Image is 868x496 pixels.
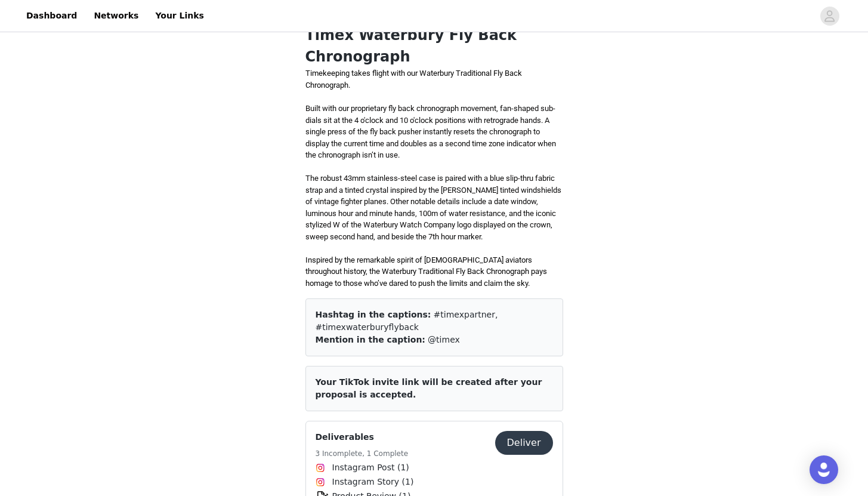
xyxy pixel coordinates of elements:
[332,476,414,488] span: Instagram Story (1)
[316,377,542,399] span: Your TikTok invite link will be created after your proposal is accepted.
[810,455,838,484] div: Open Intercom Messenger
[305,255,547,288] span: Inspired by the remarkable spirit of [DEMOGRAPHIC_DATA] aviators throughout history, the Waterbur...
[316,335,425,344] span: Mention in the caption:
[824,7,835,26] div: avatar
[316,431,409,443] h4: Deliverables
[305,69,522,90] span: Timekeeping takes flight with our Waterbury Traditional Fly Back Chronograph.
[428,335,460,344] span: @timex
[316,477,325,487] img: Instagram Icon
[316,448,409,459] h5: 3 Incomplete, 1 Complete
[316,463,325,473] img: Instagram Icon
[19,2,84,29] a: Dashboard
[87,2,146,29] a: Networks
[316,310,431,319] span: Hashtag in the captions:
[495,431,553,455] button: Deliver
[332,461,409,474] span: Instagram Post (1)
[305,174,561,241] span: The robust 43mm stainless-steel case is paired with a blue slip-thru fabric strap and a tinted cr...
[305,24,563,67] h1: Timex Waterbury Fly Back Chronograph
[148,2,211,29] a: Your Links
[305,104,556,159] span: Built with our proprietary fly back chronograph movement, fan-shaped sub-dials sit at the 4 o'clo...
